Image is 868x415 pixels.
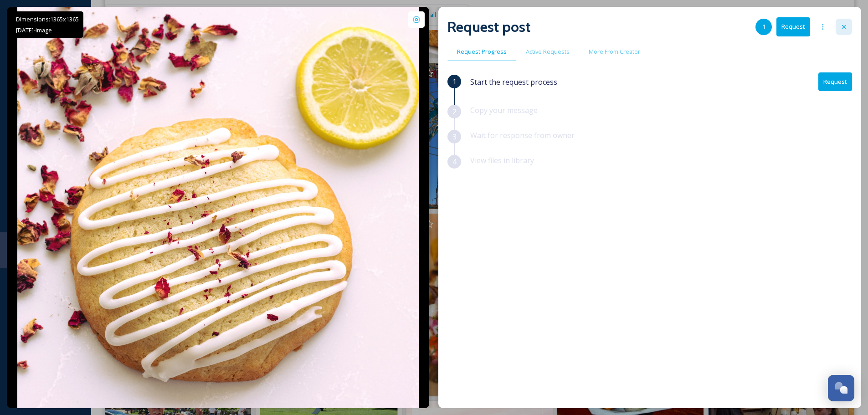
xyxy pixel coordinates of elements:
[470,130,575,140] span: Wait for response from owner
[526,47,570,56] span: Active Requests
[452,131,457,142] span: 3
[470,155,534,165] span: View files in library
[828,375,854,401] button: Open Chat
[452,156,457,167] span: 4
[447,16,530,38] h2: Request post
[452,76,457,87] span: 1
[457,47,507,56] span: Request Progress
[470,105,538,115] span: Copy your message
[776,17,810,36] button: Request
[762,22,765,31] span: 1
[452,106,457,117] span: 2
[470,77,557,87] span: Start the request process
[589,47,640,56] span: More From Creator
[818,72,852,91] button: Request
